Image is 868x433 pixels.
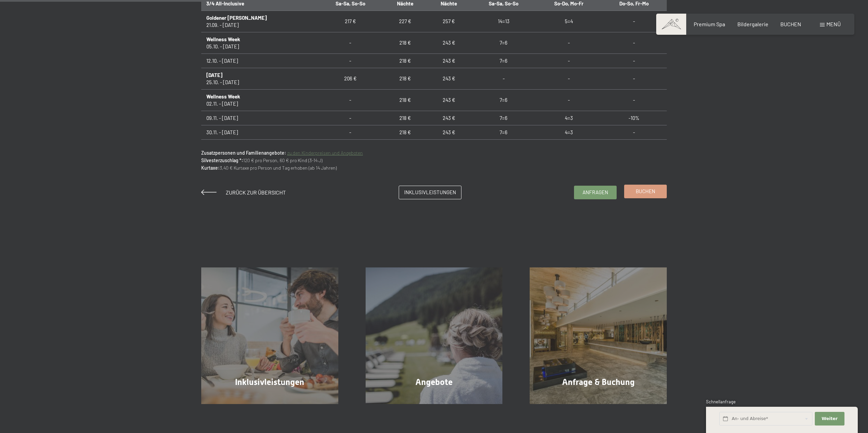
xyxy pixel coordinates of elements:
td: 243 € [427,111,471,125]
a: Junior Inklusivleistungen [188,267,352,404]
td: 07.12. - [DATE] [201,139,318,154]
td: 05.10. - [DATE] [201,32,318,53]
span: Anfragen [583,189,608,196]
td: 217 € [318,11,383,32]
td: - [536,89,602,111]
td: 7=6 [471,32,536,53]
b: Wellness Week [206,93,240,99]
td: 218 € [383,125,427,139]
p: 120 € pro Person, 60 € pro Kind (3-14 J) 3,40 € Kurtaxe pro Person und Tag erhoben (ab 14 Jahren) [201,149,667,172]
td: 218 € [383,53,427,68]
a: Premium Spa [694,21,725,27]
td: 218 € [383,139,427,154]
td: - [318,53,383,68]
strong: Silvesterzuschlag *: [201,157,243,163]
span: Angebote [415,377,453,387]
b: Goldener [PERSON_NAME] [206,15,267,21]
span: Weiter [822,416,838,422]
td: - [318,32,383,53]
td: 5=4 [536,11,602,32]
td: - [602,125,667,139]
td: 25.10. - [DATE] [201,68,318,89]
td: 21.09. - [DATE] [201,11,318,32]
td: 243 € [427,68,471,89]
td: 7=6 [471,53,536,68]
td: 243 € [427,89,471,111]
td: 243 € [427,139,471,154]
td: 14=13 [471,11,536,32]
td: - [602,68,667,89]
td: 218 € [383,32,427,53]
td: - [602,53,667,68]
td: - [536,68,602,89]
b: [DATE] [206,72,222,78]
td: - [318,139,383,154]
td: - [318,89,383,111]
span: Anfrage & Buchung [562,377,635,387]
td: - [318,111,383,125]
a: Buchen [624,185,666,198]
td: 4=3 [536,125,602,139]
span: 3/4 All-Inclusive [206,0,244,6]
span: Buchen [636,188,655,195]
a: BUCHEN [780,21,801,27]
b: Wellness Week [206,36,240,42]
td: - [602,89,667,111]
td: - [318,125,383,139]
td: - [602,32,667,53]
td: 206 € [318,68,383,89]
span: Inklusivleistungen [404,189,456,196]
td: 243 € [427,125,471,139]
a: Junior Anfrage & Buchung [516,267,680,404]
span: Nächte [441,0,457,6]
td: - [602,11,667,32]
td: 02.11. - [DATE] [201,89,318,111]
td: 218 € [383,89,427,111]
span: Do-So, Fr-Mo [619,0,649,6]
span: Sa-Sa, So-So [489,0,518,6]
td: 7=6 [471,89,536,111]
a: Zurück zur Übersicht [201,189,286,196]
td: 4=3 Mo-Fr [536,139,602,154]
td: 30.11. - [DATE] [201,125,318,139]
td: - [536,32,602,53]
a: Junior Angebote [352,267,516,404]
td: - [536,53,602,68]
span: Menü [826,21,841,27]
td: -10% [602,139,667,154]
td: 09.11. - [DATE] [201,111,318,125]
td: 7=6 [471,139,536,154]
td: -10% [602,111,667,125]
td: - [471,68,536,89]
td: 227 € [383,11,427,32]
td: 12.10. - [DATE] [201,53,318,68]
td: 4=3 [536,111,602,125]
span: Inklusivleistungen [235,377,304,387]
strong: Kurtaxe: [201,165,220,171]
span: Sa-Sa, So-So [336,0,365,6]
strong: Zusatzpersonen und Familienangebote: [201,150,286,156]
span: Schnellanfrage [706,399,736,404]
td: 243 € [427,32,471,53]
td: 218 € [383,68,427,89]
button: Weiter [815,412,844,426]
td: 7=6 [471,125,536,139]
td: 257 € [427,11,471,32]
a: Bildergalerie [737,21,768,27]
a: zu den Kinderpreisen und Angeboten [287,150,363,156]
td: 7=6 [471,111,536,125]
td: 218 € [383,111,427,125]
span: So-Do, Mo-Fr [554,0,584,6]
td: 243 € [427,53,471,68]
a: Inklusivleistungen [399,186,461,199]
span: Zurück zur Übersicht [226,189,286,196]
a: Anfragen [574,186,616,199]
span: Nächte [397,0,413,6]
